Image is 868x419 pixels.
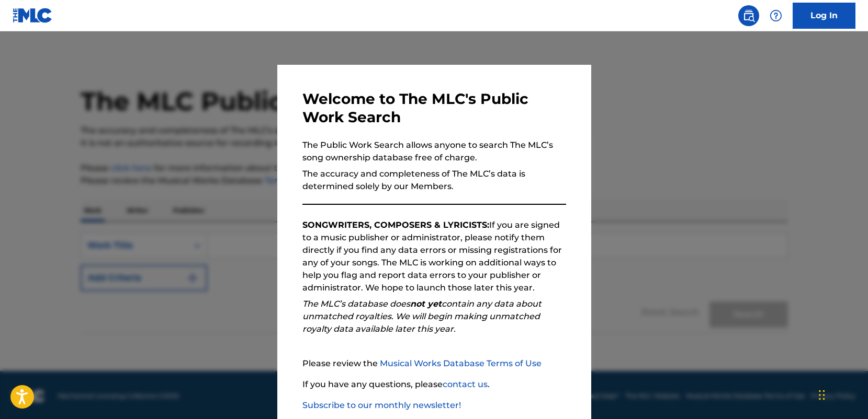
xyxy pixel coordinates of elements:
div: Drag [819,379,825,411]
img: help [770,9,782,22]
a: contact us [443,379,488,389]
strong: not yet [410,299,442,309]
p: If you have any questions, please . [302,378,566,391]
a: Subscribe to our monthly newsletter! [302,400,461,410]
a: Log In [793,3,855,29]
img: MLC Logo [13,8,53,23]
em: The MLC’s database does contain any data about unmatched royalties. We will begin making unmatche... [302,299,542,334]
p: The Public Work Search allows anyone to search The MLC’s song ownership database free of charge. [302,139,566,164]
h3: Welcome to The MLC's Public Work Search [302,90,566,126]
a: Public Search [738,5,759,26]
img: search [742,9,755,22]
strong: SONGWRITERS, COMPOSERS & LYRICISTS: [302,220,489,230]
p: If you are signed to a music publisher or administrator, please notify them directly if you find ... [302,219,566,294]
p: Please review the [302,357,566,370]
iframe: Chat Widget [816,369,868,419]
p: The accuracy and completeness of The MLC’s data is determined solely by our Members. [302,168,566,193]
a: Musical Works Database Terms of Use [380,358,542,368]
div: Help [765,5,786,26]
